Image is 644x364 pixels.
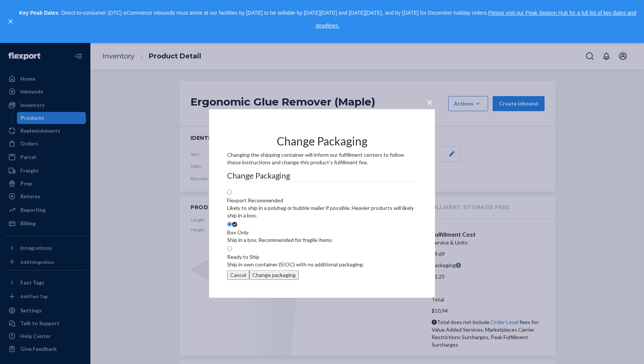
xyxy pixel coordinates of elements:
[227,228,333,236] div: Box Only
[427,95,433,108] span: ×
[227,135,417,147] h2: Change Packaging
[227,204,417,219] div: Likely to ship in a polybag or bubble mailer if possible. Heavier products will likely ship in a ...
[227,170,417,181] legend: Change Packaging
[227,190,232,194] input: Flexport RecommendedLikely to ship in a polybag or bubble mailer if possible. Heavier products wi...
[7,18,14,25] button: close,
[227,270,249,280] button: Cancel
[227,260,364,268] div: Ship in own container (SIOC) with no additional packaging.
[227,253,364,260] div: Ready to Ship
[227,196,417,204] div: Flexport Recommended
[227,246,232,251] input: Ready to ShipShip in own container (SIOC) with no additional packaging.
[227,236,333,243] div: Ship in a box. Recommended for fragile items.
[249,270,299,280] button: Change packaging
[19,10,58,16] strong: Key Peak Dates
[227,151,417,166] p: Changing the shipping container will inform our fulfillment centers to follow these instructions ...
[18,7,637,32] p: : Direct-to-consumer (DTC) eCommerce inbounds must arrive at our facilities by [DATE] to be sella...
[227,222,232,226] input: Box OnlyShip in a box. Recommended for fragile items.
[316,10,636,29] a: Please visit our Peak Season Hub for a full list of key dates and deadlines.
